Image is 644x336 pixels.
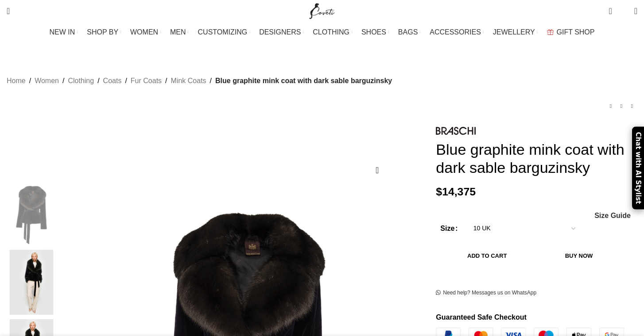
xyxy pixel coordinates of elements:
span: SHOES [361,28,386,36]
span: JEWELLERY [493,28,535,36]
a: Need help? Messages us on WhatsApp [436,290,536,297]
strong: Guaranteed Safe Checkout [436,313,527,321]
a: Home [7,75,26,87]
span: NEW IN [50,28,75,36]
span: CLOTHING [313,28,349,36]
a: Size Guide [594,212,631,219]
label: Size [440,223,458,234]
bdi: 14,375 [436,186,476,198]
span: Blue graphite mink coat with dark sable barguzinsky [215,75,392,87]
img: GiftBag [547,29,554,35]
a: SHOES [361,23,389,41]
a: Previous product [605,101,616,111]
a: Women [35,75,59,87]
span: MEN [170,28,186,36]
a: WOMEN [130,23,161,41]
span: ACCESSORIES [430,28,481,36]
span: $ [436,186,442,198]
a: MEN [170,23,189,41]
a: Fur Coats [131,75,162,87]
a: CLOTHING [313,23,353,41]
h1: Blue graphite mink coat with dark sable barguzinsky [436,141,637,177]
a: Clothing [68,75,94,87]
span: DESIGNERS [259,28,301,36]
img: Blue Mink fur Coats [4,250,58,315]
span: GIFT SHOP [557,28,595,36]
a: Search [2,2,14,20]
a: 0 [604,2,616,20]
span: SHOP BY [87,28,118,36]
a: BAGS [398,23,421,41]
a: Mink Coats [171,75,206,87]
div: My Wishlist [619,2,628,20]
a: NEW IN [50,23,78,41]
span: WOMEN [130,28,158,36]
a: Site logo [307,7,337,14]
nav: Breadcrumb [7,75,392,87]
a: SHOP BY [87,23,121,41]
div: Main navigation [2,23,642,41]
a: GIFT SHOP [547,23,595,41]
button: Add to cart [440,247,534,265]
img: BRASCHI [436,127,476,135]
a: CUSTOMIZING [198,23,251,41]
a: Next product [627,101,637,111]
a: DESIGNERS [259,23,304,41]
span: CUSTOMIZING [198,28,248,36]
span: 0 [609,4,616,11]
button: Buy now [538,247,620,265]
span: 0 [621,9,627,15]
img: Coveti [4,180,58,245]
span: Size Guide [594,212,631,219]
a: Coats [103,75,122,87]
span: BAGS [398,28,418,36]
a: ACCESSORIES [430,23,484,41]
a: JEWELLERY [493,23,538,41]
